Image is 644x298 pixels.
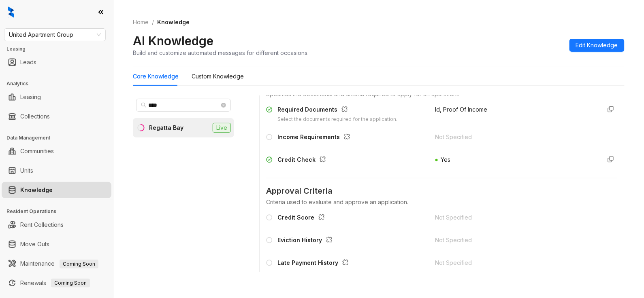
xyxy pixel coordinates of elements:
[2,54,111,70] li: Leads
[131,18,150,27] a: Home
[441,156,451,163] span: Yes
[266,198,618,207] div: Criteria used to evaluate and approve an application.
[435,133,595,142] div: Not Specified
[9,29,101,41] span: United Apartment Group
[435,213,595,222] div: Not Specified
[2,108,111,125] li: Collections
[20,236,49,252] a: Move Outs
[2,217,111,233] li: Rent Collections
[221,103,226,108] span: close-circle
[277,116,397,123] div: Select the documents required for the application.
[435,236,595,245] div: Not Specified
[2,163,111,179] li: Units
[6,45,113,53] h3: Leasing
[20,275,90,291] a: RenewalsComing Soon
[277,213,328,224] div: Credit Score
[141,102,147,108] span: search
[192,72,244,81] div: Custom Knowledge
[51,279,90,287] span: Coming Soon
[6,80,113,87] h3: Analytics
[6,208,113,215] h3: Resident Operations
[2,256,111,272] li: Maintenance
[6,134,113,142] h3: Data Management
[20,163,33,179] a: Units
[277,155,329,166] div: Credit Check
[133,33,213,49] h2: AI Knowledge
[2,143,111,159] li: Communities
[60,260,98,268] span: Coming Soon
[20,143,54,159] a: Communities
[2,182,111,198] li: Knowledge
[277,258,352,269] div: Late Payment History
[576,41,618,50] span: Edit Knowledge
[2,236,111,252] li: Move Outs
[569,39,625,52] button: Edit Knowledge
[133,49,309,57] div: Build and customize automated messages for different occasions.
[20,182,53,198] a: Knowledge
[149,123,183,132] div: Regatta Bay
[2,89,111,105] li: Leasing
[266,185,618,197] span: Approval Criteria
[277,133,354,143] div: Income Requirements
[213,123,231,133] span: Live
[20,89,41,105] a: Leasing
[435,258,595,267] div: Not Specified
[435,106,488,113] span: Id, Proof Of Income
[2,275,111,291] li: Renewals
[133,72,179,81] div: Core Knowledge
[157,19,190,25] span: Knowledge
[152,18,154,27] li: /
[277,236,336,246] div: Eviction History
[20,54,36,70] a: Leads
[20,108,50,125] a: Collections
[20,217,64,233] a: Rent Collections
[277,105,397,116] div: Required Documents
[8,6,14,18] img: logo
